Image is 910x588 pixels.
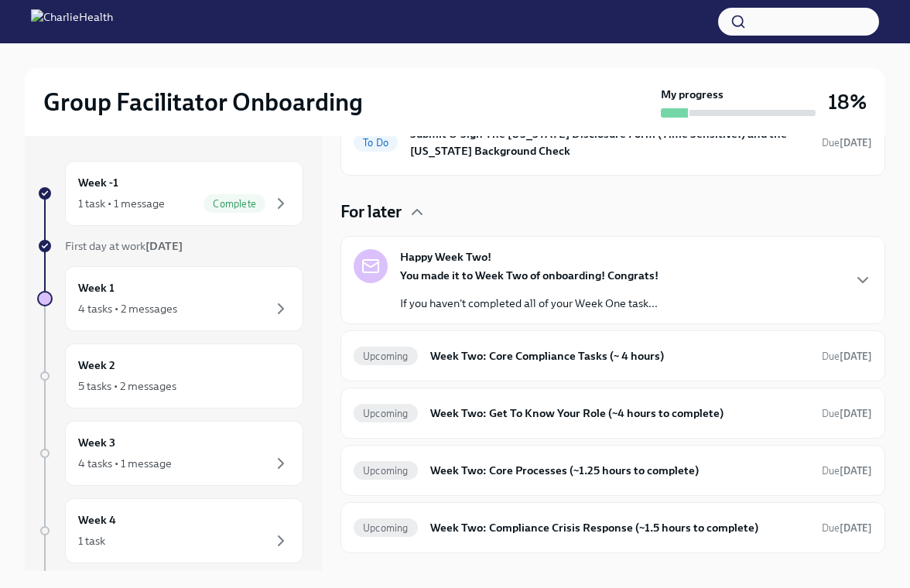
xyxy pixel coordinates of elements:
div: 5 tasks • 2 messages [78,378,176,394]
h6: Submit & Sign The [US_STATE] Disclosure Form (Time Sensitive!) and the [US_STATE] Background Check [410,125,809,159]
h6: Week Two: Core Processes (~1.25 hours to complete) [430,462,809,479]
div: 4 tasks • 1 message [78,456,172,471]
a: UpcomingWeek Two: Get To Know Your Role (~4 hours to complete)Due[DATE] [354,401,872,426]
span: Due [822,522,872,534]
div: For later [340,200,885,224]
strong: [DATE] [840,522,872,534]
span: First day at work [65,239,183,253]
div: 1 task • 1 message [78,196,165,211]
a: UpcomingWeek Two: Core Processes (~1.25 hours to complete)Due[DATE] [354,458,872,483]
h6: Week Two: Compliance Crisis Response (~1.5 hours to complete) [430,519,809,536]
div: 1 task [78,533,105,549]
strong: [DATE] [145,239,183,253]
strong: You made it to Week Two of onboarding! Congrats! [400,268,659,282]
span: October 1st, 2025 08:00 [822,135,872,150]
strong: [DATE] [840,137,872,149]
a: Week 41 task [37,498,303,563]
a: Week 14 tasks • 2 messages [37,266,303,331]
span: Upcoming [354,408,418,419]
span: Due [822,465,872,477]
span: Due [822,137,872,149]
h6: Week 2 [78,357,115,374]
h4: For later [340,200,402,224]
a: To DoSubmit & Sign The [US_STATE] Disclosure Form (Time Sensitive!) and the [US_STATE] Background... [354,122,872,162]
h6: Week 1 [78,279,115,296]
h2: Group Facilitator Onboarding [43,87,363,118]
span: October 6th, 2025 08:00 [822,521,872,535]
span: To Do [354,137,398,149]
h6: Week Two: Get To Know Your Role (~4 hours to complete) [430,405,809,422]
img: CharlieHealth [31,9,113,34]
a: First day at work[DATE] [37,238,303,254]
span: October 6th, 2025 08:00 [822,349,872,364]
h6: Week 3 [78,434,115,451]
a: Week -11 task • 1 messageComplete [37,161,303,226]
strong: [DATE] [840,465,872,477]
div: 4 tasks • 2 messages [78,301,177,316]
a: Week 25 tasks • 2 messages [37,344,303,409]
span: Due [822,408,872,419]
a: UpcomingWeek Two: Core Compliance Tasks (~ 4 hours)Due[DATE] [354,344,872,368]
strong: My progress [661,87,724,102]
strong: [DATE] [840,408,872,419]
h6: Week 4 [78,511,116,528]
span: Complete [204,198,265,210]
a: Week 34 tasks • 1 message [37,421,303,486]
a: UpcomingWeek Two: Compliance Crisis Response (~1.5 hours to complete)Due[DATE] [354,515,872,540]
span: Upcoming [354,465,418,477]
strong: [DATE] [840,350,872,362]
span: October 6th, 2025 08:00 [822,406,872,421]
span: Upcoming [354,522,418,534]
span: Upcoming [354,350,418,362]
span: Due [822,350,872,362]
span: October 6th, 2025 08:00 [822,463,872,478]
h6: Week Two: Core Compliance Tasks (~ 4 hours) [430,347,809,364]
h3: 18% [828,88,867,116]
strong: Happy Week Two! [400,249,491,265]
h6: Week -1 [78,174,118,191]
p: If you haven't completed all of your Week One task... [400,296,659,311]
